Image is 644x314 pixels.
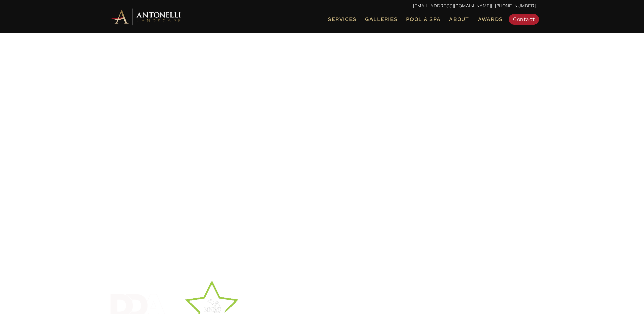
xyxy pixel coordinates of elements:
span: Pool & Spa [406,16,440,22]
p: | [PHONE_NUMBER] [108,2,536,10]
a: Pool & Spa [403,15,443,24]
a: Contact [509,14,539,25]
span: Services [328,17,356,22]
a: Galleries [362,15,400,24]
a: Services [325,15,359,24]
span: Galleries [365,16,397,22]
a: Awards [475,15,505,24]
img: Antonelli Horizontal Logo [108,7,183,26]
span: Contact [513,16,535,22]
a: [EMAIL_ADDRESS][DOMAIN_NAME] [413,3,491,8]
span: Awards [478,16,503,22]
span: About [449,17,469,22]
a: About [446,15,472,24]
